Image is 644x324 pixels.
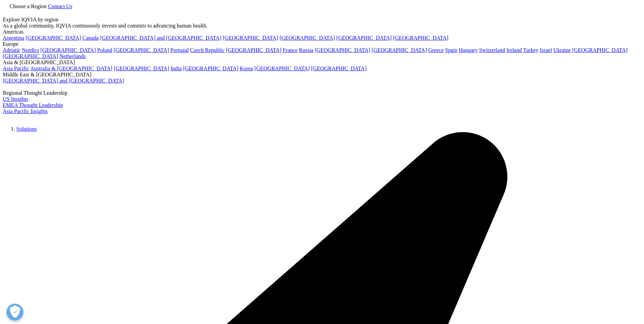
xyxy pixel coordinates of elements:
[226,47,281,53] a: [GEOGRAPHIC_DATA]
[3,72,641,78] div: Middle East & [GEOGRAPHIC_DATA]
[3,78,124,84] a: [GEOGRAPHIC_DATA] and [GEOGRAPHIC_DATA]
[459,47,478,53] a: Hungary
[479,47,505,53] a: Switzerland
[170,66,182,71] a: India
[114,66,169,71] a: [GEOGRAPHIC_DATA]
[30,66,112,71] a: Australia & [GEOGRAPHIC_DATA]
[371,47,427,53] a: [GEOGRAPHIC_DATA]
[16,126,37,132] a: Solutions
[572,47,627,53] a: [GEOGRAPHIC_DATA]
[3,102,63,108] a: EMEA Thought Leadership
[183,66,238,71] a: [GEOGRAPHIC_DATA]
[254,66,310,71] a: [GEOGRAPHIC_DATA]
[3,108,48,114] a: Asia Pacific Insights
[82,35,99,41] a: Canada
[553,47,571,53] a: Ukraine
[40,47,96,53] a: [GEOGRAPHIC_DATA]
[26,35,81,41] a: [GEOGRAPHIC_DATA]
[3,90,641,96] div: Regional Thought Leadership
[315,47,370,53] a: [GEOGRAPHIC_DATA]
[170,47,189,53] a: Portugal
[3,35,24,41] a: Argentina
[445,47,457,53] a: Spain
[299,47,314,53] a: Russia
[3,59,641,66] div: Asia & [GEOGRAPHIC_DATA]
[279,35,335,41] a: [GEOGRAPHIC_DATA]
[6,304,23,321] button: Open Preferences
[48,3,72,9] a: Contact Us
[22,47,39,53] a: Nordics
[3,29,641,35] div: Americas
[336,35,392,41] a: [GEOGRAPHIC_DATA]
[311,66,367,71] a: [GEOGRAPHIC_DATA]
[223,35,278,41] a: [GEOGRAPHIC_DATA]
[3,96,28,102] a: US Insights
[3,41,641,47] div: Europe
[540,47,552,53] a: Israel
[393,35,448,41] a: [GEOGRAPHIC_DATA]
[283,47,298,53] a: France
[428,47,443,53] a: Greece
[523,47,539,53] a: Turkey
[3,66,29,71] a: Asia Pacific
[3,17,641,23] div: Explore IQVIA by region
[190,47,225,53] a: Czech Republic
[100,35,221,41] a: [GEOGRAPHIC_DATA] and [GEOGRAPHIC_DATA]
[3,53,58,59] a: [GEOGRAPHIC_DATA]
[97,47,112,53] a: Poland
[3,47,20,53] a: Adriatic
[507,47,522,53] a: Ireland
[3,23,641,29] div: As a global community, IQVIA continuously invests and commits to advancing human health.
[10,3,47,9] span: Choose a Region
[240,66,253,71] a: Korea
[114,47,169,53] a: [GEOGRAPHIC_DATA]
[59,53,86,59] a: Netherlands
